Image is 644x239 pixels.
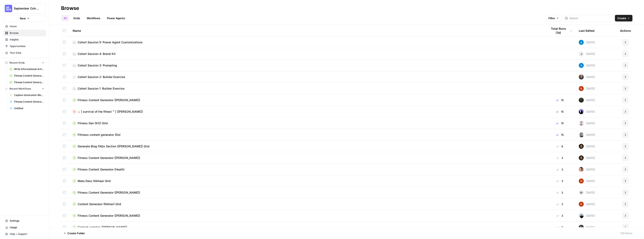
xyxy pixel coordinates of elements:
div: [DATE] [579,155,595,160]
span: Cohort Session 1: Builder Exercise [78,86,124,91]
span: Fitness Content Generator ([PERSON_NAME]) [78,214,140,218]
div: [DATE] [579,63,595,68]
span: Cohort Session 3: Prompting [78,63,117,67]
div: Name [73,25,541,36]
span: Insights [10,38,44,41]
div: [DATE] [579,98,595,103]
a: Grids [71,15,83,21]
img: 4fp16ll1l9r167b2opck15oawpi4 [579,86,584,91]
span: Fitness Content Generator ([PERSON_NAME]) [78,190,140,195]
span: Cohort Session 2: Builder Exercise [78,75,125,79]
img: yb40j7jvyap6bv8k3d2kukw6raee [579,144,584,149]
span: Fitness Content Generator Grid (1) [14,80,44,84]
span: ♨︎ | survival of the fittest ™ | ([PERSON_NAME]) [78,110,143,114]
span: Fitness Content Generator Grid [14,74,44,78]
span: Fitness Content Generator ([PERSON_NAME]) [78,156,140,160]
div: [DATE] [579,144,595,149]
input: Search [569,16,611,20]
a: Cohort Session 5: Power Agent Customizations [73,40,541,44]
img: o3cqybgnmipr355j8nz4zpq1mc6x [579,40,584,45]
span: M [580,190,582,195]
button: Create [615,15,632,21]
button: Workspace: September Cohort [3,3,46,14]
img: September Cohort Logo [5,5,12,12]
span: Settings [10,219,44,223]
div: 3 [548,202,572,206]
img: o3cqybgnmipr355j8nz4zpq1mc6x [579,63,584,68]
div: 129 Items [620,231,632,235]
a: Cohort Session 3: Prompting [73,63,541,67]
div: [DATE] [579,86,595,91]
img: rnewfn8ozkblbv4ke1ie5hzqeirw [579,121,584,126]
span: Fitness Gen (KO) Grid [78,121,108,125]
div: 15 [548,121,572,125]
img: fvupjppv8b9nt3h87yhfikz8g0rq [579,225,584,230]
a: Fitness Content Generator Grid [8,72,46,79]
a: Cohort Session 2: Builder Exercise [73,75,541,79]
div: 3 [548,167,572,172]
a: Content updates ([PERSON_NAME]) [73,225,541,229]
span: Create Folder [67,231,85,235]
a: Fitness Content Generator ([PERSON_NAME]) [73,190,541,195]
div: Total Runs (7d) [548,25,572,36]
a: Write Informational Article [8,66,46,72]
a: Usage [3,224,46,231]
a: Power Agents [104,15,128,21]
img: ih2l96ocia25yoe435di93kdhheq [579,213,584,218]
span: Help + Support [10,232,44,236]
a: Fitness Content Generator Grid (1) [8,79,46,86]
a: Fitness Content Generator (Heath) [73,167,541,172]
div: [DATE] [579,213,595,218]
div: [DATE] [579,167,595,172]
img: 4fp16ll1l9r167b2opck15oawpi4 [579,202,584,207]
button: New [3,15,46,21]
a: Fitness Content Generator ([PERSON_NAME]) [73,214,541,218]
div: [DATE] [579,109,595,114]
div: [DATE] [579,121,595,126]
div: 15 [548,133,572,137]
a: Cohort Session 1: Builder Exercise [73,86,541,91]
div: [DATE] [579,202,595,207]
span: Create [617,16,626,20]
button: Help + Support [3,231,46,237]
div: 3 [548,179,572,183]
span: Recent Workflows [9,87,31,91]
span: Browse [10,31,44,35]
div: [DATE] [579,225,595,230]
span: Fitness Content Generator [14,100,44,104]
span: New [20,16,26,20]
a: Insights [3,36,46,43]
a: ♨︎ | survival of the fittest ™ | ([PERSON_NAME]) [73,110,541,114]
a: Fitness Content Generator ([PERSON_NAME]) [73,156,541,160]
div: 15 [548,98,572,102]
span: Fitness Content Generator (Heath) [78,167,124,172]
span: Opportunities [10,44,44,48]
div: [DATE] [579,179,595,183]
img: 2n4aznk1nq3j315p2jgzsow27iki [579,132,584,137]
span: Content updates ([PERSON_NAME]) [78,225,127,229]
a: Opportunities [3,43,46,50]
a: Fitness Content Generator ([PERSON_NAME]) [73,98,541,102]
button: Filter [546,15,561,21]
div: Last Edited [579,25,594,36]
div: [DATE] [579,75,595,79]
span: Fitness Content Generator ([PERSON_NAME]) [78,98,140,102]
div: 6 [548,144,572,148]
a: Cohort Session 4: Brand Kit [73,52,541,56]
span: September Cohort [14,6,39,11]
a: Browse [3,30,46,36]
div: [DATE] [579,51,595,56]
button: Recent Grids [3,60,46,66]
span: Fittness content generator (Do) [78,133,121,137]
span: Cohort Session 4: Brand Kit [78,52,116,56]
button: Recent Workflows [3,86,46,92]
div: 2 [548,225,572,229]
span: Write Informational Article [14,67,44,71]
span: Meta Desc Nikhaar Grid [78,179,111,183]
span: Generate Blog FAQs Section ([PERSON_NAME]) Grid [78,144,149,148]
div: [DATE] [579,132,595,137]
div: Browse [61,5,79,12]
div: [DATE] [579,190,595,195]
a: Home [3,23,46,30]
a: Settings [3,218,46,224]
